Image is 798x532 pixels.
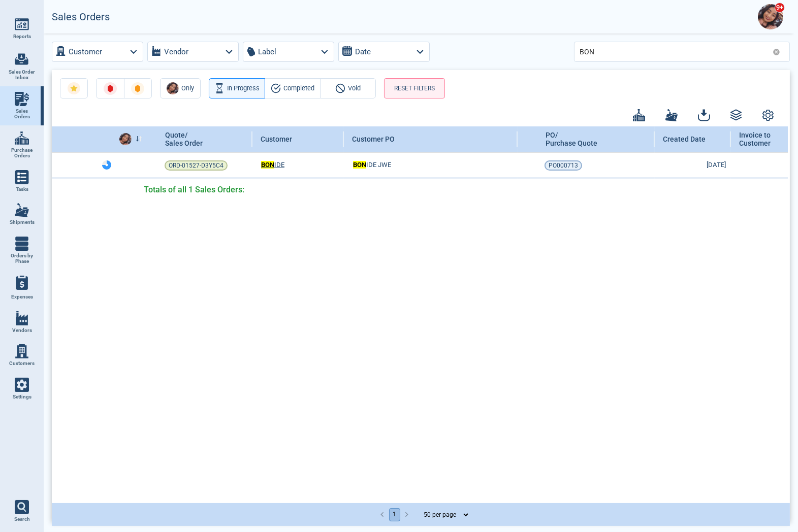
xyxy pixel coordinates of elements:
[8,147,36,159] span: Purchase Orders
[12,327,32,334] span: Vendors
[13,34,31,40] span: Reports
[15,131,29,145] img: menu_icon
[15,92,29,106] img: menu_icon
[348,83,361,94] span: Void
[8,108,36,120] span: Sales Orders
[261,161,274,169] mark: BON
[15,378,29,392] img: menu_icon
[15,237,29,251] img: menu_icon
[69,45,102,58] label: Customer
[119,133,132,145] img: Avatar
[580,44,769,59] input: Search for PO or Sales Order or shipment number, etc.
[167,82,179,94] img: Avatar
[655,152,731,178] td: [DATE]
[376,508,413,521] nav: pagination navigation
[8,253,36,264] span: Orders by Phase
[15,311,29,325] img: menu_icon
[265,78,321,98] button: Completed
[209,78,265,98] button: In Progress
[320,78,376,98] button: Void
[164,45,188,58] label: Vendor
[261,135,292,143] span: Customer
[52,11,110,23] h2: Sales Orders
[165,160,228,171] a: ORD-01527-D3Y5C4
[147,42,239,62] button: Vendor
[389,508,400,521] button: page 1
[261,160,284,170] a: BONIDE
[227,83,260,94] span: In Progress
[181,83,194,94] span: Only
[758,4,783,29] img: Avatar
[169,160,224,171] span: ORD-01527-D3Y5C4
[15,170,29,184] img: menu_icon
[14,516,30,522] span: Search
[384,78,445,98] button: RESET FILTERS
[15,344,29,358] img: menu_icon
[52,42,143,62] button: Customer
[545,160,582,171] a: PO000713
[258,45,276,58] label: Label
[8,69,36,81] span: Sales Order Inbox
[352,135,395,143] span: Customer PO
[15,17,29,31] img: menu_icon
[15,203,29,217] img: menu_icon
[160,78,201,98] button: AvatarOnly
[13,394,31,400] span: Settings
[546,131,597,147] span: PO/ Purchase Quote
[10,219,35,225] span: Shipments
[243,42,334,62] button: Label
[739,131,788,148] span: Invoice to Customer
[16,186,28,192] span: Tasks
[663,135,706,143] span: Created Date
[165,131,203,147] span: Quote/ Sales Order
[338,42,430,62] button: Date
[353,160,391,170] span: IDE JWE
[775,3,785,13] span: 9+
[11,294,33,300] span: Expenses
[9,360,35,367] span: Customers
[144,184,244,196] span: Totals of all 1 Sales Orders:
[261,160,284,170] span: IDE
[549,160,578,171] span: PO000713
[353,161,366,169] mark: BON
[355,45,371,58] label: Date
[283,83,314,94] span: Completed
